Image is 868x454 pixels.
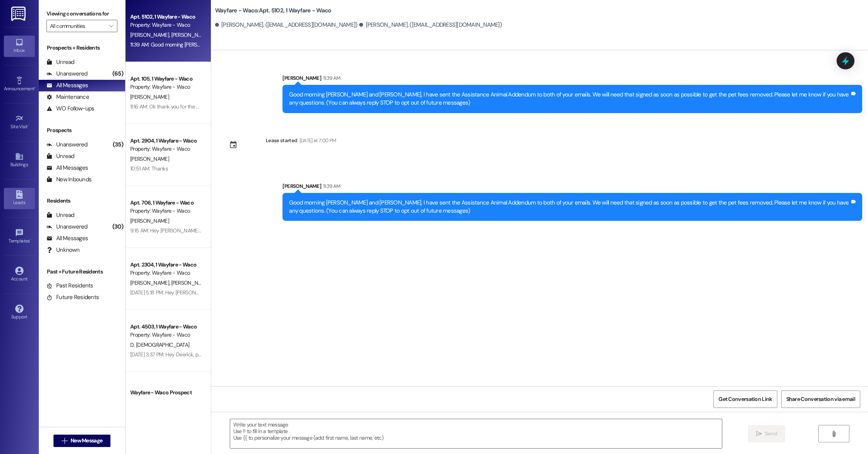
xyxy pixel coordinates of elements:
div: [PERSON_NAME] [282,74,862,85]
div: 11:16 AM: Ok thank you for the update! [130,103,214,110]
span: [PERSON_NAME] [130,279,171,286]
span: Get Conversation Link [718,395,772,403]
div: Maintenance [46,93,89,101]
input: All communities [50,20,105,32]
div: Apt. 706, 1 Wayfare - Waco [130,199,202,207]
div: Past Residents [46,282,93,290]
div: (65) [110,68,125,80]
div: Unread [46,211,74,219]
span: [PERSON_NAME] [130,399,169,406]
span: [PERSON_NAME] [171,279,210,286]
div: Good morning [PERSON_NAME] and [PERSON_NAME], I have sent the Assistance Animal Addendum to both ... [289,91,850,107]
div: [DATE] 3:37 PM: Hey Deerick, pets are allowed to come into the clubhouse if you are passing by. W... [130,351,644,358]
a: Buildings [4,150,35,171]
div: Property: Wayfare - Waco [130,145,202,153]
div: Good morning [PERSON_NAME] and [PERSON_NAME], I have sent the Assistance Animal Addendum to both ... [289,199,850,215]
span: [PERSON_NAME] [130,93,169,100]
div: Unread [46,152,74,160]
div: Property: Wayfare - Waco [130,83,202,91]
div: 11:39 AM [321,74,341,82]
span: • [34,85,36,90]
button: Share Conversation via email [781,390,860,408]
div: Apt. 105, 1 Wayfare - Waco [130,75,202,83]
div: Lease started [266,136,298,144]
div: Residents [39,197,125,205]
img: ResiDesk Logo [11,7,27,21]
i:  [756,431,762,437]
div: Unanswered [46,141,88,149]
a: Account [4,264,35,285]
div: [PERSON_NAME]. ([EMAIL_ADDRESS][DOMAIN_NAME]) [215,21,358,29]
span: Send [765,430,777,438]
div: All Messages [46,81,88,89]
div: 9:15 AM: Hey [PERSON_NAME], maintenance is heading over now to take a look at your A/C. [130,227,335,234]
div: Property: Wayfare - Waco [130,269,202,277]
i:  [109,23,113,29]
button: Send [748,425,785,442]
div: (35) [111,139,125,151]
span: D. [DEMOGRAPHIC_DATA] [130,341,189,348]
div: [PERSON_NAME]. ([EMAIL_ADDRESS][DOMAIN_NAME]) [359,21,502,29]
div: Unanswered [46,223,88,231]
div: Prospects + Residents [39,44,125,52]
a: Site Visit • [4,112,35,133]
div: 11:39 AM [321,182,341,190]
span: [PERSON_NAME] [171,31,210,38]
button: Get Conversation Link [713,390,777,408]
div: [DATE] 5:18 PM: Hey [PERSON_NAME], I just emailed it to you. Please let me know if you did not ge... [130,289,354,296]
button: New Message [53,435,111,447]
a: Inbox [4,36,35,57]
a: Templates • [4,226,35,247]
div: Wayfare - Waco Prospect [130,389,202,397]
div: Unknown [46,246,79,254]
span: Share Conversation via email [786,395,855,403]
span: [PERSON_NAME] [130,155,169,162]
div: All Messages [46,234,88,242]
span: • [28,123,29,128]
span: New Message [71,437,102,445]
div: New Inbounds [46,175,91,184]
label: Viewing conversations for [46,8,117,20]
a: Support [4,302,35,323]
div: Prospects [39,126,125,134]
div: Apt. 4503, 1 Wayfare - Waco [130,323,202,331]
i:  [62,438,67,444]
div: All Messages [46,164,88,172]
div: 10:51 AM: Thanks [130,165,168,172]
span: [PERSON_NAME] [130,217,169,224]
div: Unread [46,58,74,66]
div: Property: Wayfare - Waco [130,21,202,29]
div: Apt. 5102, 1 Wayfare - Waco [130,13,202,21]
span: [PERSON_NAME] [130,31,171,38]
div: Apt. 2904, 1 Wayfare - Waco [130,137,202,145]
div: Apt. 2304, 1 Wayfare - Waco [130,261,202,269]
div: Property: Wayfare - Waco [130,331,202,339]
div: [DATE] at 7:00 PM [298,136,336,144]
b: Wayfare - Waco: Apt. 5102, 1 Wayfare - Waco [215,7,331,15]
div: WO Follow-ups [46,105,94,113]
div: Unanswered [46,70,88,78]
div: (30) [110,221,125,233]
div: [PERSON_NAME] [282,182,862,193]
div: Future Residents [46,293,99,301]
div: Property: Wayfare - Waco [130,207,202,215]
i:  [831,431,837,437]
span: • [30,237,31,242]
div: 11:39 AM: Good morning [PERSON_NAME] and [PERSON_NAME], I have sent the Assistance Animal Addendu... [130,41,833,48]
div: Past + Future Residents [39,268,125,276]
a: Leads [4,188,35,209]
